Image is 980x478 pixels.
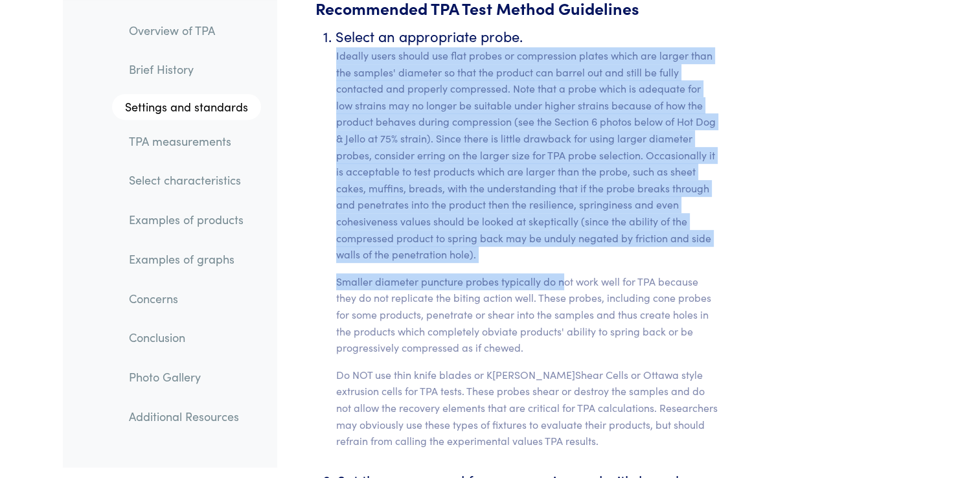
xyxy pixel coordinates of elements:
[119,362,261,392] a: Photo Gallery
[119,402,261,431] a: Additional Resources
[119,166,261,196] a: Select characteristics
[336,273,719,356] p: Smaller diameter puncture probes typically do not work well for TPA because they do not replicate...
[119,16,261,45] a: Overview of TPA
[119,126,261,156] a: TPA measurements
[336,47,719,263] p: Ideally users should use flat probes or compression plates which are larger than the samples' dia...
[119,244,261,274] a: Examples of graphs
[112,94,261,120] a: Settings and standards
[119,55,261,85] a: Brief History
[336,25,719,450] li: Select an appropriate probe.
[119,205,261,235] a: Examples of products
[119,284,261,313] a: Concerns
[336,367,719,450] p: Do NOT use thin knife blades or K[PERSON_NAME]Shear Cells or Ottawa style extrusion cells for TPA...
[119,323,261,353] a: Conclusion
